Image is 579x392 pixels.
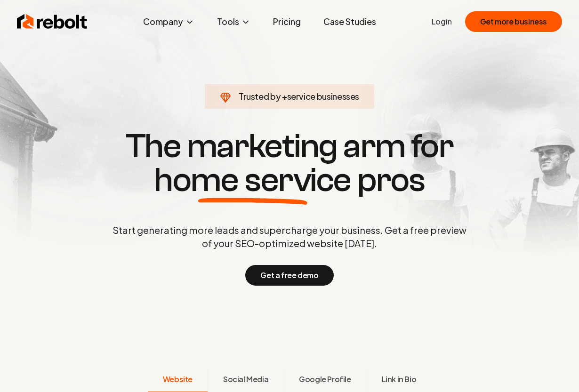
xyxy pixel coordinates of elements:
button: Get a free demo [245,265,333,286]
span: Trusted by [239,91,281,102]
button: Get more business [465,11,562,32]
span: Link in Bio [382,374,417,385]
span: Website [163,374,193,385]
button: Tools [209,12,258,31]
span: + [282,91,287,102]
span: Social Media [223,374,268,385]
button: Company [136,12,202,31]
span: Google Profile [299,374,351,385]
a: Pricing [265,12,308,31]
span: service businesses [287,91,360,102]
h1: The marketing arm for pros [64,129,515,197]
p: Start generating more leads and supercharge your business. Get a free preview of your SEO-optimiz... [111,224,468,250]
a: Login [432,16,452,27]
span: home service [154,163,351,197]
a: Case Studies [316,12,384,31]
img: Rebolt Logo [17,12,88,31]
